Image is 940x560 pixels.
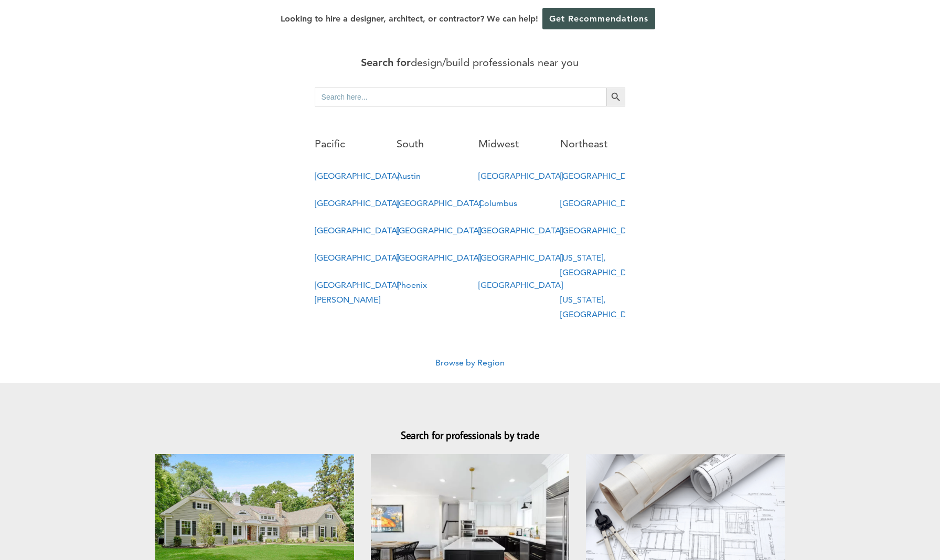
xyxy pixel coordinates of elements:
a: [GEOGRAPHIC_DATA] [315,253,399,263]
p: design/build professionals near you [315,53,626,72]
p: Northeast [560,135,625,153]
a: [GEOGRAPHIC_DATA] [478,253,563,263]
a: [GEOGRAPHIC_DATA][PERSON_NAME] [315,280,399,305]
a: [GEOGRAPHIC_DATA] [397,253,481,263]
a: Browse by Region [435,358,505,368]
a: [GEOGRAPHIC_DATA] [315,198,399,208]
a: [GEOGRAPHIC_DATA] [560,171,645,181]
p: Midwest [478,135,543,153]
a: Austin [397,171,421,181]
a: Get Recommendations [542,8,655,29]
a: [GEOGRAPHIC_DATA] [397,225,481,235]
a: Phoenix [397,280,427,290]
a: [US_STATE], [GEOGRAPHIC_DATA] [560,253,645,277]
p: South [397,135,462,153]
h2: Search for professionals by trade [155,416,785,443]
svg: Search [610,91,622,103]
a: Columbus [478,198,517,208]
a: [US_STATE], [GEOGRAPHIC_DATA] [560,295,645,319]
strong: Search for [361,56,411,69]
a: [GEOGRAPHIC_DATA] [315,171,399,181]
a: [GEOGRAPHIC_DATA] [397,198,481,208]
input: Search here... [315,88,607,106]
a: [GEOGRAPHIC_DATA] [478,280,563,290]
a: [GEOGRAPHIC_DATA] [478,171,563,181]
a: [GEOGRAPHIC_DATA] [478,225,563,235]
a: [GEOGRAPHIC_DATA] [560,225,645,235]
a: [GEOGRAPHIC_DATA] [560,198,645,208]
a: [GEOGRAPHIC_DATA] [315,225,399,235]
p: Pacific [315,135,380,153]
